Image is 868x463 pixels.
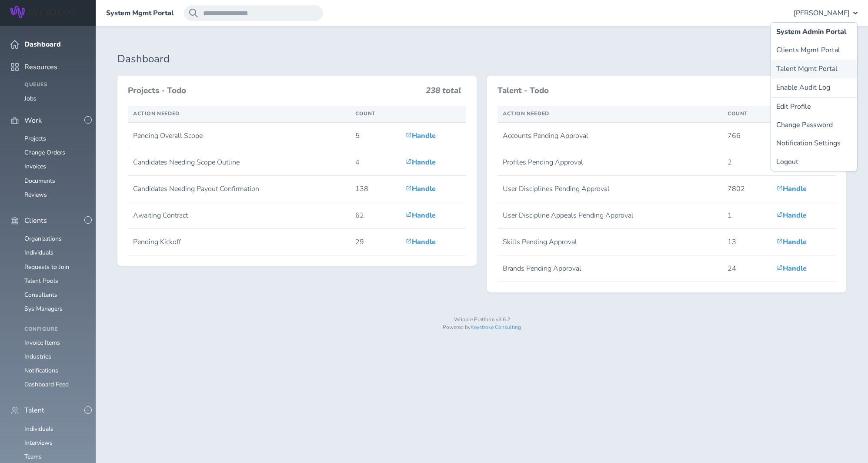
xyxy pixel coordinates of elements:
a: Teams [24,453,42,461]
a: Invoice Items [24,339,60,347]
a: Handle [406,211,436,220]
a: Change Password [771,116,857,134]
span: Talent [24,406,44,414]
td: 2 [722,149,771,176]
span: Dashboard [24,40,61,48]
td: Profiles Pending Approval [497,149,722,176]
td: 7802 [722,176,771,202]
button: Enable Audit Log [771,78,857,97]
h3: Projects - Todo [128,86,421,96]
h3: 238 total [426,86,461,99]
a: Handle [406,237,436,247]
button: - [84,216,92,224]
a: Keystroke Consulting [471,324,521,331]
td: User Disciplines Pending Approval [497,176,722,202]
h4: Configure [24,326,85,332]
td: 138 [350,176,401,202]
a: Logout [771,153,857,171]
td: Candidates Needing Scope Outline [128,149,350,176]
td: Pending Overall Scope [128,123,350,149]
h1: Dashboard [117,53,846,65]
a: Invoices [24,162,46,171]
td: 62 [350,202,401,229]
a: Individuals [24,248,53,257]
td: Skills Pending Approval [497,229,722,255]
span: Resources [24,63,57,71]
a: Handle [406,184,436,194]
td: Candidates Needing Payout Confirmation [128,176,350,202]
img: Wripple [10,6,76,18]
button: - [84,116,92,124]
a: Handle [406,158,436,167]
a: Clients Mgmt Portal [771,41,857,59]
span: Action Needed [503,110,549,117]
a: Consultants [24,291,57,299]
a: Talent Mgmt Portal [771,60,857,78]
td: User Discipline Appeals Pending Approval [497,202,722,229]
a: Individuals [24,425,53,433]
span: Work [24,117,42,124]
a: Industries [24,352,51,361]
a: Interviews [24,439,53,447]
a: Requests to Join [24,263,69,271]
button: [PERSON_NAME] [794,5,858,21]
td: 1 [722,202,771,229]
h4: Queues [24,82,85,88]
a: Organizations [24,235,62,243]
td: Awaiting Contract [128,202,350,229]
a: Talent Pools [24,277,58,285]
td: Brands Pending Approval [497,255,722,282]
td: 766 [722,123,771,149]
a: Sys Managers [24,305,63,313]
a: Reviews [24,191,47,199]
span: Count [355,110,376,117]
a: Handle [777,184,807,194]
h3: Talent - Todo [497,86,785,96]
td: Accounts Pending Approval [497,123,722,149]
span: Clients [24,217,47,225]
a: System Mgmt Portal [106,9,174,17]
a: Handle [777,211,807,220]
p: Wripple Platform v3.6.2 [117,317,846,323]
a: Handle [777,237,807,247]
td: 24 [722,255,771,282]
a: Documents [24,177,55,185]
td: 13 [722,229,771,255]
td: 4 [350,149,401,176]
a: System Admin Portal [771,23,857,41]
a: Edit Profile [771,97,857,116]
a: Handle [406,131,436,141]
td: 29 [350,229,401,255]
a: Handle [777,264,807,273]
td: 5 [350,123,401,149]
span: [PERSON_NAME] [794,9,850,17]
td: Pending Kickoff [128,229,350,255]
a: Change Orders [24,148,65,157]
button: - [84,406,92,414]
a: Projects [24,134,46,143]
a: Notifications [24,366,58,375]
p: Powered by [117,325,846,331]
a: Jobs [24,94,37,103]
a: Notification Settings [771,134,857,152]
a: Dashboard Feed [24,380,69,389]
span: Action Needed [133,110,180,117]
span: Count [728,110,748,117]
